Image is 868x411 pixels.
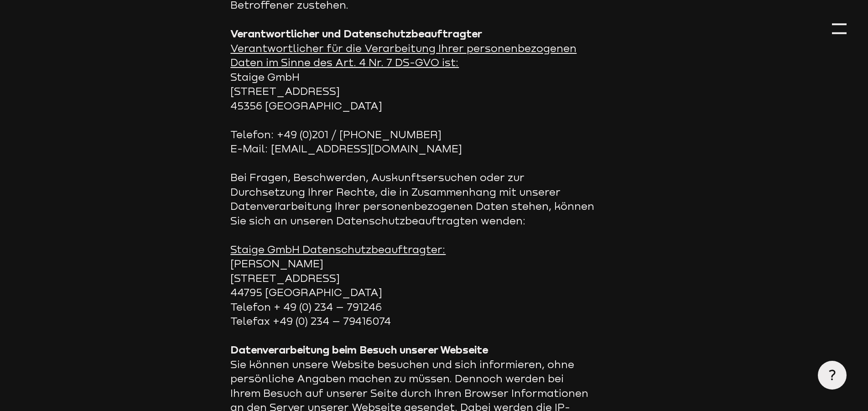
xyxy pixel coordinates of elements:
span: Verantwortlicher für die Verarbeitung Ihrer personenbezogenen Daten im Sinne des Art. 4 Nr. 7 DS-... [230,42,577,69]
p: [PERSON_NAME] [STREET_ADDRESS] 44795 [GEOGRAPHIC_DATA] Telefon + 49 (0) 234 – 791246 Telefax +49 ... [230,242,595,328]
span: Staige GmbH Datenschutzbeauftragter: [230,243,446,255]
p: Staige GmbH [STREET_ADDRESS] 45356 [GEOGRAPHIC_DATA] [230,26,595,113]
p: Bei Fragen, Beschwerden, Auskunftsersuchen oder zur Durchsetzung Ihrer Rechte, die in Zusammenhan... [230,170,595,228]
strong: Verantwortlicher und Datenschutzbeauftragter [230,27,482,40]
strong: Datenverarbeitung beim Besuch unserer Webseite [230,343,488,356]
p: Telefon: +49 (0)201 / [PHONE_NUMBER] E-Mail: [EMAIL_ADDRESS][DOMAIN_NAME] [230,127,595,156]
